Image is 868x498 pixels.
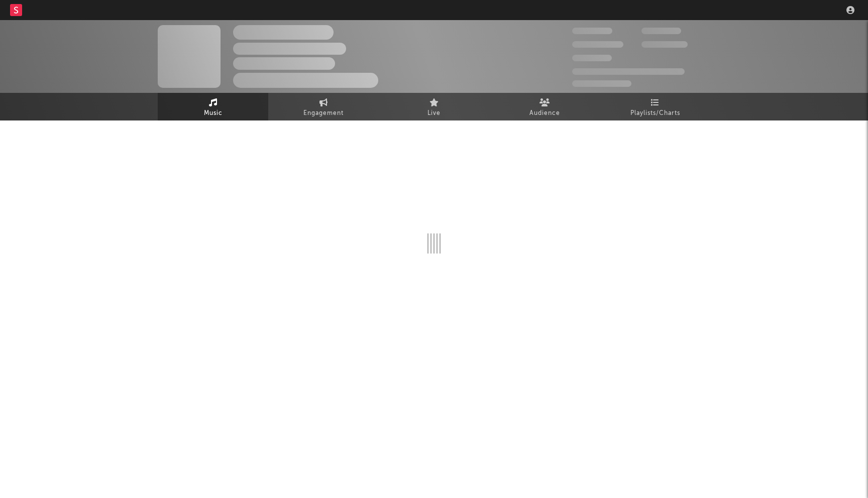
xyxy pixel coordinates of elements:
[204,107,223,119] span: Music
[641,28,681,34] span: 100,000
[572,80,631,87] span: Jump Score: 85.0
[489,93,600,120] a: Audience
[303,107,344,119] span: Engagement
[641,41,688,48] span: 1,000,000
[427,107,441,119] span: Live
[268,93,379,120] a: Engagement
[379,93,489,120] a: Live
[158,93,268,120] a: Music
[572,55,612,61] span: 100,000
[572,28,612,34] span: 300,000
[630,107,680,119] span: Playlists/Charts
[600,93,710,120] a: Playlists/Charts
[572,41,623,48] span: 50,000,000
[572,68,685,75] span: 50,000,000 Monthly Listeners
[529,107,560,119] span: Audience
